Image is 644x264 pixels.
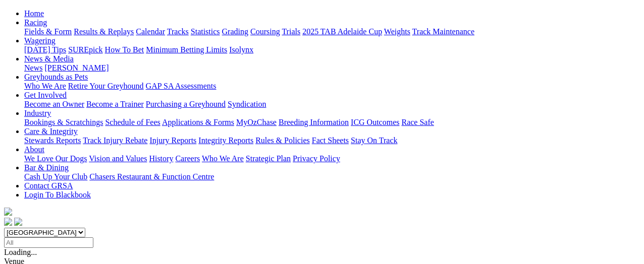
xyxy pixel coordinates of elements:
[384,27,410,36] a: Weights
[89,154,147,163] a: Vision and Values
[4,218,12,226] img: facebook.svg
[24,36,56,45] a: Wagering
[24,63,42,72] a: News
[14,218,22,226] img: twitter.svg
[191,27,220,36] a: Statistics
[351,118,399,126] a: ICG Outcomes
[24,9,44,18] a: Home
[24,73,88,81] a: Greyhounds as Pets
[24,136,640,145] div: Care & Integrity
[24,154,640,163] div: About
[149,136,196,145] a: Injury Reports
[250,27,280,36] a: Coursing
[198,136,253,145] a: Integrity Reports
[105,45,144,54] a: How To Bet
[412,27,474,36] a: Track Maintenance
[4,248,37,256] span: Loading...
[255,136,310,145] a: Rules & Policies
[24,154,87,163] a: We Love Our Dogs
[24,127,78,136] a: Care & Integrity
[86,100,144,108] a: Become a Trainer
[4,237,93,248] input: Select date
[162,118,234,126] a: Applications & Forms
[24,54,74,63] a: News & Media
[228,100,266,108] a: Syndication
[146,45,227,54] a: Minimum Betting Limits
[312,136,349,145] a: Fact Sheets
[68,45,102,54] a: SUREpick
[246,154,291,163] a: Strategic Plan
[24,63,640,73] div: News & Media
[24,100,640,109] div: Get Involved
[24,100,84,108] a: Become an Owner
[202,154,244,163] a: Who We Are
[24,172,640,181] div: Bar & Dining
[293,154,340,163] a: Privacy Policy
[105,118,160,126] a: Schedule of Fees
[24,181,73,190] a: Contact GRSA
[24,82,66,90] a: Who We Are
[146,82,217,90] a: GAP SA Assessments
[24,163,69,172] a: Bar & Dining
[167,27,189,36] a: Tracks
[175,154,200,163] a: Careers
[136,27,165,36] a: Calendar
[24,118,640,127] div: Industry
[401,118,434,126] a: Race Safe
[236,118,277,126] a: MyOzChase
[24,91,67,99] a: Get Involved
[351,136,397,145] a: Stay On Track
[149,154,173,163] a: History
[24,27,640,36] div: Racing
[83,136,147,145] a: Track Injury Rebate
[229,45,253,54] a: Isolynx
[24,190,91,199] a: Login To Blackbook
[24,18,47,27] a: Racing
[282,27,300,36] a: Trials
[24,109,51,117] a: Industry
[44,63,109,72] a: [PERSON_NAME]
[24,45,640,54] div: Wagering
[146,100,226,108] a: Purchasing a Greyhound
[302,27,382,36] a: 2025 TAB Adelaide Cup
[24,145,44,154] a: About
[89,172,214,181] a: Chasers Restaurant & Function Centre
[68,82,144,90] a: Retire Your Greyhound
[279,118,349,126] a: Breeding Information
[24,172,87,181] a: Cash Up Your Club
[24,45,66,54] a: [DATE] Tips
[24,136,81,145] a: Stewards Reports
[74,27,134,36] a: Results & Replays
[24,27,72,36] a: Fields & Form
[4,208,12,216] img: logo-grsa-white.png
[222,27,248,36] a: Grading
[24,118,103,126] a: Bookings & Scratchings
[24,82,640,91] div: Greyhounds as Pets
